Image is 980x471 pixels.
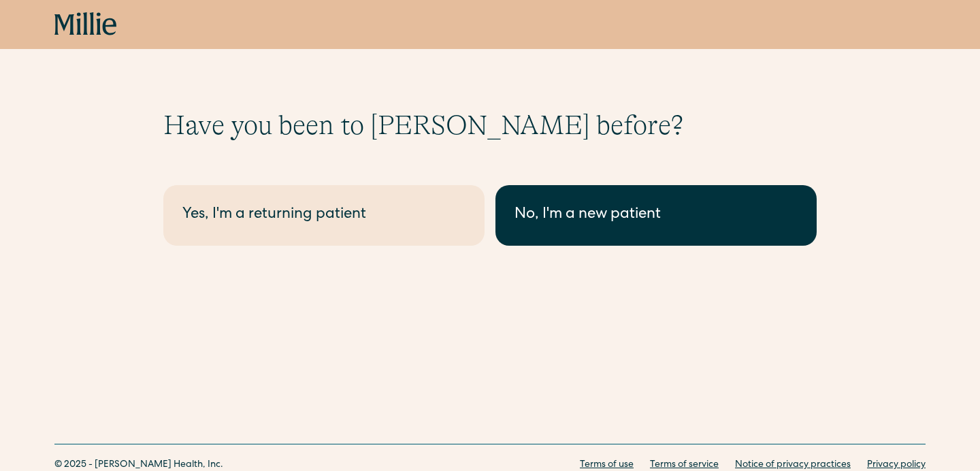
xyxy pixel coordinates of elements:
div: No, I'm a new patient [514,204,798,227]
h1: Have you been to [PERSON_NAME] before? [163,109,817,142]
div: Yes, I'm a returning patient [182,204,465,227]
a: No, I'm a new patient [495,185,817,246]
a: Yes, I'm a returning patient [163,185,485,246]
